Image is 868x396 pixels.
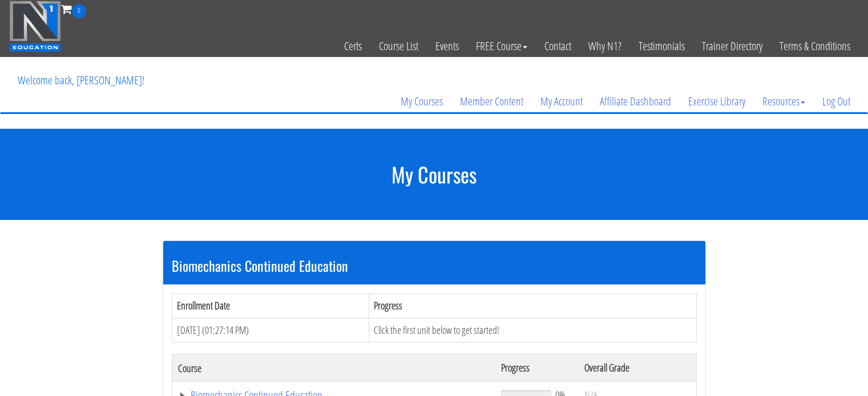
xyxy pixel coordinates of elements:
img: n1-education [9,1,61,52]
a: Trainer Directory [693,18,771,74]
a: Testimonials [630,18,693,74]
a: Events [427,18,467,74]
p: Welcome back, [PERSON_NAME]! [9,58,153,103]
a: Course List [370,18,427,74]
th: Progress [495,354,578,382]
th: Enrollment Date [172,293,369,318]
span: 0 [72,4,86,18]
a: My Account [532,74,591,129]
a: Terms & Conditions [771,18,859,74]
a: Exercise Library [680,74,754,129]
h3: Biomechanics Continued Education [172,258,697,273]
td: Click the first unit below to get started! [369,318,696,342]
th: Course [172,354,495,382]
a: Resources [754,74,814,129]
a: 0 [61,1,86,17]
a: Affiliate Dashboard [591,74,680,129]
a: Log Out [814,74,859,129]
a: Certs [336,18,370,74]
a: Contact [536,18,580,74]
td: [DATE] (01:27:14 PM) [172,318,369,342]
a: Why N1? [580,18,630,74]
a: Member Content [451,74,532,129]
th: Overall Grade [579,354,696,382]
a: My Courses [392,74,451,129]
th: Progress [369,293,696,318]
a: FREE Course [467,18,536,74]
